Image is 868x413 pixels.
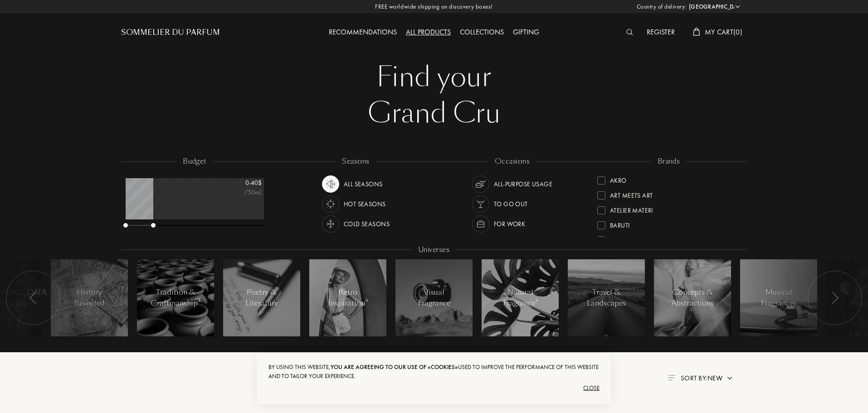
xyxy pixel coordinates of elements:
[412,245,456,255] div: Universes
[642,27,679,39] div: Register
[216,178,262,188] div: 0 - 40 $
[455,27,508,37] a: Collections
[610,188,653,200] div: Art Meets Art
[651,156,687,167] div: brands
[587,287,626,309] div: Travel & Landscapes
[494,215,525,233] div: For Work
[508,27,544,37] a: Gifting
[268,363,600,381] div: By using this website, used to improve the performance of this website and to tailor your experie...
[474,198,487,210] img: usage_occasion_party_white.svg
[637,2,687,11] span: Country of delivery:
[672,287,714,309] div: Concepts & Abstractions
[693,28,700,36] img: cart_white.svg
[494,195,528,213] div: To go Out
[336,156,375,167] div: seasons
[508,27,544,39] div: Gifting
[610,233,655,245] div: Binet-Papillon
[128,59,740,95] div: Find your
[494,175,552,193] div: All-purpose Usage
[642,27,679,37] a: Register
[324,178,337,190] img: usage_season_average.svg
[401,27,455,39] div: All products
[344,215,390,233] div: Cold Seasons
[324,27,401,37] a: Recommendations
[324,27,401,39] div: Recommendations
[610,173,627,185] div: Akro
[128,95,740,131] div: Grand Cru
[626,29,633,35] img: search_icn_white.svg
[344,195,386,213] div: Hot Seasons
[726,374,733,382] img: arrow.png
[324,218,337,230] img: usage_season_cold_white.svg
[198,297,201,304] span: 4
[610,218,630,230] div: Baruti
[681,374,722,383] span: Sort by: New
[415,287,454,309] div: Visual Fragrance
[121,27,220,38] a: Sommelier du Parfum
[488,156,536,167] div: occasions
[455,27,508,39] div: Collections
[29,292,37,304] img: arr_left.svg
[268,381,600,395] div: Close
[331,363,458,371] span: you are agreeing to our use of «cookies»
[831,292,839,304] img: arr_left.svg
[501,287,540,309] div: Natural Fragrance
[324,198,337,210] img: usage_season_hot_white.svg
[176,156,213,167] div: budget
[401,27,455,37] a: All products
[366,297,368,304] span: 4
[536,297,538,304] span: 4
[610,203,653,215] div: Atelier Materi
[151,287,200,309] div: Tradition & Craftmanship
[668,375,675,380] img: filter_by.png
[705,27,742,37] span: My Cart ( 0 )
[216,188,262,197] div: /50mL
[474,218,487,230] img: usage_occasion_work_white.svg
[328,287,368,309] div: Retro Inspiration
[243,287,281,309] div: Poetry & Literature
[474,178,487,190] img: usage_occasion_all_white.svg
[344,175,383,193] div: All Seasons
